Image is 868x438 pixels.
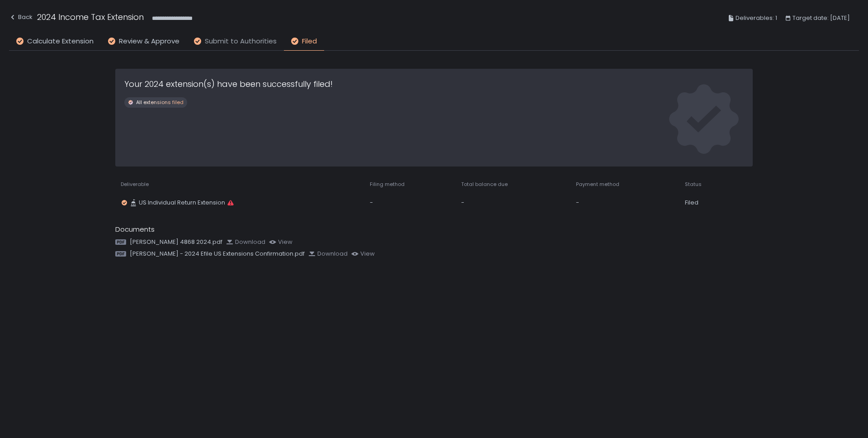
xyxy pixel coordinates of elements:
span: Calculate Extension [27,36,94,47]
span: Submit to Authorities [205,36,277,47]
button: Back [9,11,33,26]
span: Total balance due [461,181,508,188]
div: Documents [115,224,753,235]
div: Back [9,12,33,23]
span: [PERSON_NAME] 4868 2024.pdf [130,238,222,246]
span: Payment method [576,181,619,188]
span: US Individual Return Extension [139,199,225,207]
button: view [351,250,375,258]
span: Target date: [DATE] [793,13,850,24]
div: - [370,199,450,207]
span: Status [685,181,702,188]
button: view [269,238,292,246]
span: - [461,199,464,207]
span: All extensions filed [136,99,184,106]
span: Review & Approve [119,36,179,47]
span: Deliverable [121,181,149,188]
div: Filed [685,199,729,207]
span: Filed [302,36,317,47]
button: Download [226,238,265,246]
button: Download [308,250,348,258]
span: - [576,199,579,207]
span: [PERSON_NAME] - 2024 Efile US Extensions Confirmation.pdf [130,250,305,258]
span: Deliverables: 1 [736,13,777,24]
h1: 2024 Income Tax Extension [37,11,144,23]
h1: Your 2024 extension(s) have been successfully filed! [124,78,333,90]
span: Filing method [370,181,405,188]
